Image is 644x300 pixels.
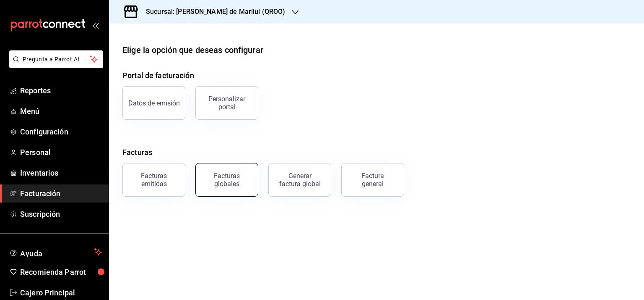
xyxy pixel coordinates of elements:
[9,50,103,68] button: Pregunta a Parrot AI
[20,85,102,96] span: Reportes
[279,172,321,188] div: Generar factura global
[128,99,180,107] div: Datos de emisión
[201,172,253,188] div: Facturas globales
[195,163,258,197] button: Facturas globales
[20,188,102,199] span: Facturación
[6,61,103,70] a: Pregunta a Parrot AI
[352,172,394,188] div: Factura general
[122,163,185,197] button: Facturas emitidas
[20,147,102,158] span: Personal
[268,163,331,197] button: Generar factura global
[122,147,631,158] h4: Facturas
[201,95,253,111] div: Personalizar portal
[20,208,102,220] span: Suscripción
[20,167,102,179] span: Inventarios
[20,287,102,298] span: Cajero Principal
[195,86,258,120] button: Personalizar portal
[341,163,404,197] button: Factura general
[128,172,180,188] div: Facturas emitidas
[122,44,263,56] div: Elige la opción que deseas configurar
[20,105,102,117] span: Menú
[20,247,91,257] span: Ayuda
[20,126,102,137] span: Configuración
[122,86,185,120] button: Datos de emisión
[92,22,99,29] button: open_drawer_menu
[122,70,631,81] h4: Portal de facturación
[139,7,285,17] h3: Sucursal: [PERSON_NAME] de Mariluí (QROO)
[23,55,90,64] span: Pregunta a Parrot AI
[20,266,102,278] span: Recomienda Parrot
